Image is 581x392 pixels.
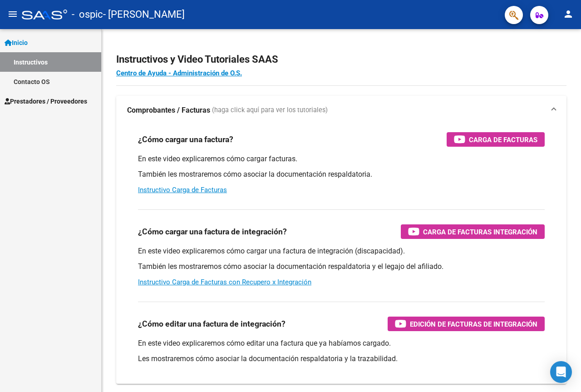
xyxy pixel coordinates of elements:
[423,226,537,238] span: Carga de Facturas Integración
[72,5,103,25] span: - ospic
[401,224,545,239] button: Carga de Facturas Integración
[212,105,328,115] span: (haga click aquí para ver los tutoriales)
[116,69,242,77] a: Centro de Ayuda - Administración de O.S.
[138,354,545,364] p: Les mostraremos cómo asociar la documentación respaldatoria y la trazabilidad.
[116,51,566,68] h2: Instructivos y Video Tutoriales SAAS
[138,262,545,272] p: También les mostraremos cómo asociar la documentación respaldatoria y el legajo del afiliado.
[410,318,537,330] span: Edición de Facturas de integración
[138,133,233,146] h3: ¿Cómo cargar una factura?
[138,154,545,164] p: En este video explicaremos cómo cargar facturas.
[469,134,537,145] span: Carga de Facturas
[550,361,572,383] div: Open Intercom Messenger
[447,132,545,147] button: Carga de Facturas
[127,105,210,115] strong: Comprobantes / Facturas
[138,169,545,179] p: También les mostraremos cómo asociar la documentación respaldatoria.
[138,278,311,286] a: Instructivo Carga de Facturas con Recupero x Integración
[103,5,185,25] span: - [PERSON_NAME]
[138,186,227,194] a: Instructivo Carga de Facturas
[563,9,574,20] mat-icon: person
[138,246,545,256] p: En este video explicaremos cómo cargar una factura de integración (discapacidad).
[7,9,18,20] mat-icon: menu
[116,96,566,125] mat-expansion-panel-header: Comprobantes / Facturas (haga click aquí para ver los tutoriales)
[116,125,566,384] div: Comprobantes / Facturas (haga click aquí para ver los tutoriales)
[5,96,87,106] span: Prestadores / Proveedores
[138,318,286,330] h3: ¿Cómo editar una factura de integración?
[138,225,287,238] h3: ¿Cómo cargar una factura de integración?
[5,38,28,48] span: Inicio
[388,317,545,331] button: Edición de Facturas de integración
[138,338,545,348] p: En este video explicaremos cómo editar una factura que ya habíamos cargado.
